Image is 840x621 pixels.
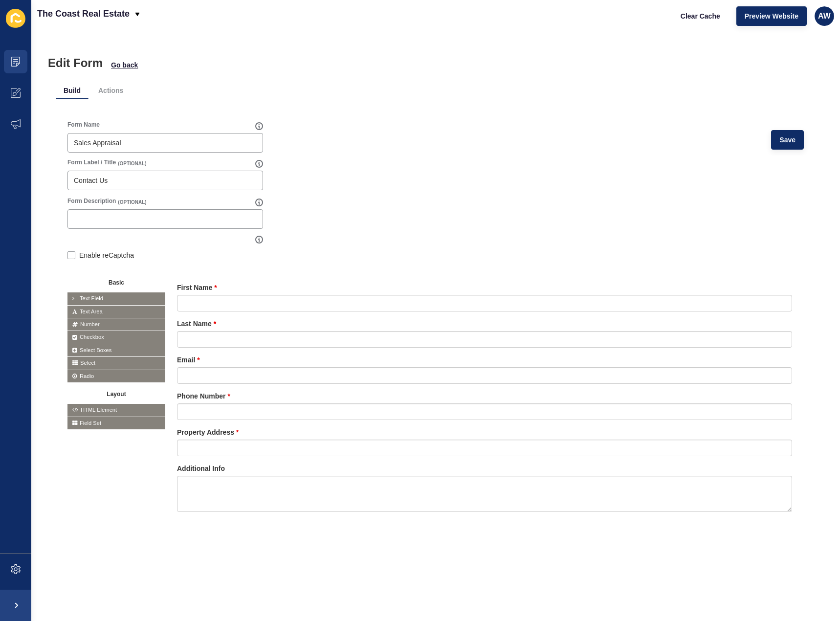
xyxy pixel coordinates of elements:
[177,427,239,437] label: Property Address
[681,11,720,21] span: Clear Cache
[818,11,831,21] span: AW
[771,130,804,150] button: Save
[779,135,796,145] span: Save
[67,387,165,399] button: Layout
[672,6,729,26] button: Clear Cache
[90,82,131,99] li: Actions
[118,199,146,206] span: (OPTIONAL)
[67,357,165,369] span: Select
[48,56,103,70] h1: Edit Form
[67,344,165,356] span: Select Boxes
[56,82,88,99] li: Build
[177,319,216,329] label: Last Name
[111,60,138,70] span: Go back
[67,276,165,288] button: Basic
[67,404,165,416] span: HTML Element
[67,306,165,318] span: Text Area
[177,283,217,292] label: First Name
[37,1,130,26] p: The Coast Real Estate
[177,391,230,401] label: Phone Number
[118,160,146,167] span: (OPTIONAL)
[67,292,165,305] span: Text Field
[177,355,200,365] label: Email
[67,197,116,205] label: Form Description
[745,11,798,21] span: Preview Website
[67,121,100,129] label: Form Name
[67,417,165,429] span: Field Set
[67,158,116,166] label: Form Label / Title
[736,6,807,26] button: Preview Website
[67,370,165,382] span: Radio
[67,331,165,343] span: Checkbox
[79,250,134,260] label: Enable reCaptcha
[67,318,165,331] span: Number
[111,60,138,70] button: Go back
[177,464,225,473] label: Additional Info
